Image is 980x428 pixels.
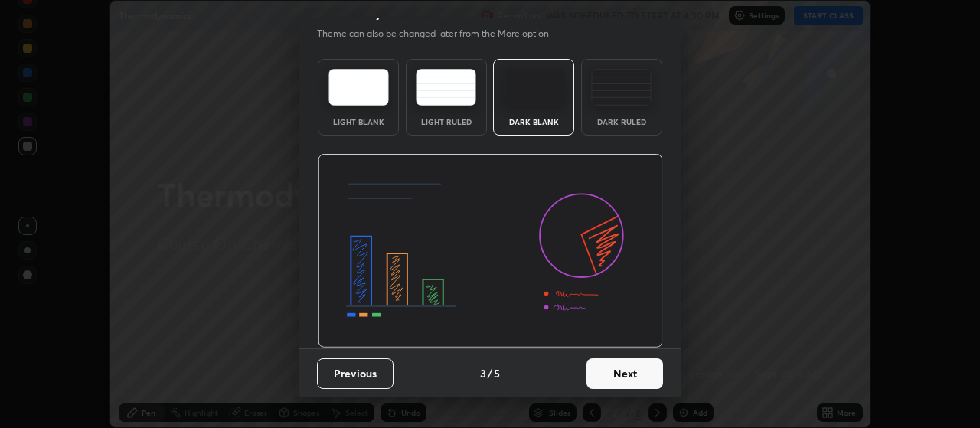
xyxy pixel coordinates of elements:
div: Light Blank [328,118,389,126]
img: darkTheme.f0cc69e5.svg [504,69,564,106]
div: Light Ruled [416,118,477,126]
img: lightRuledTheme.5fabf969.svg [416,69,476,106]
h4: 3 [480,365,486,381]
div: Dark Ruled [591,118,652,126]
img: darkThemeBanner.d06ce4a2.svg [318,154,663,348]
img: lightTheme.e5ed3b09.svg [328,69,389,106]
button: Previous [317,358,394,389]
button: Next [586,358,663,389]
p: Theme can also be changed later from the More option [317,27,565,41]
img: darkRuledTheme.de295e13.svg [591,69,652,106]
h4: 5 [494,365,500,381]
h4: / [488,365,492,381]
div: Dark Blank [503,118,564,126]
